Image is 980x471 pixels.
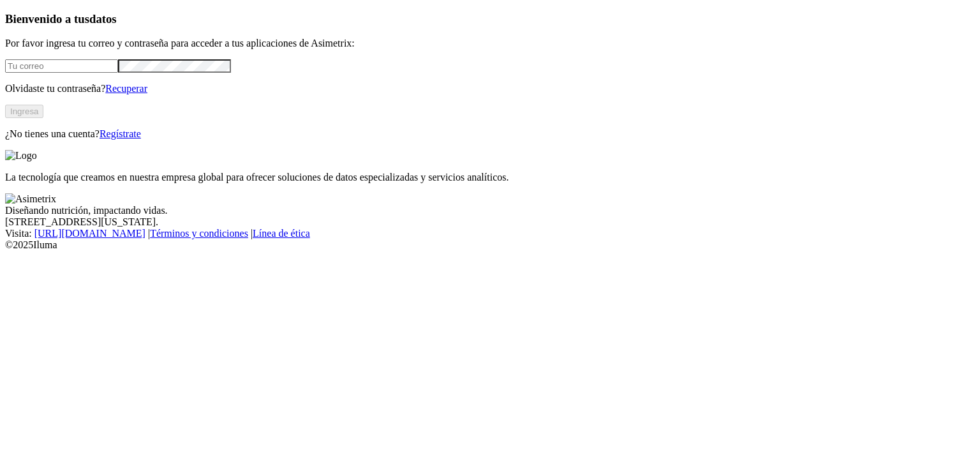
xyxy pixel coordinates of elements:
[5,105,43,118] button: Ingresa
[105,83,147,94] a: Recuperar
[5,216,975,228] div: [STREET_ADDRESS][US_STATE].
[5,12,975,26] h3: Bienvenido a tus
[100,128,141,139] a: Regístrate
[5,228,975,239] div: Visita : | |
[253,228,310,239] a: Línea de ética
[150,228,248,239] a: Términos y condiciones
[5,38,975,49] p: Por favor ingresa tu correo y contraseña para acceder a tus aplicaciones de Asimetrix:
[5,59,118,73] input: Tu correo
[5,172,975,183] p: La tecnología que creamos en nuestra empresa global para ofrecer soluciones de datos especializad...
[89,12,117,26] span: datos
[5,239,975,251] div: © 2025 Iluma
[5,83,975,94] p: Olvidaste tu contraseña?
[34,228,145,239] a: [URL][DOMAIN_NAME]
[5,205,975,216] div: Diseñando nutrición, impactando vidas.
[5,128,975,140] p: ¿No tienes una cuenta?
[5,150,37,161] img: Logo
[5,193,56,205] img: Asimetrix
